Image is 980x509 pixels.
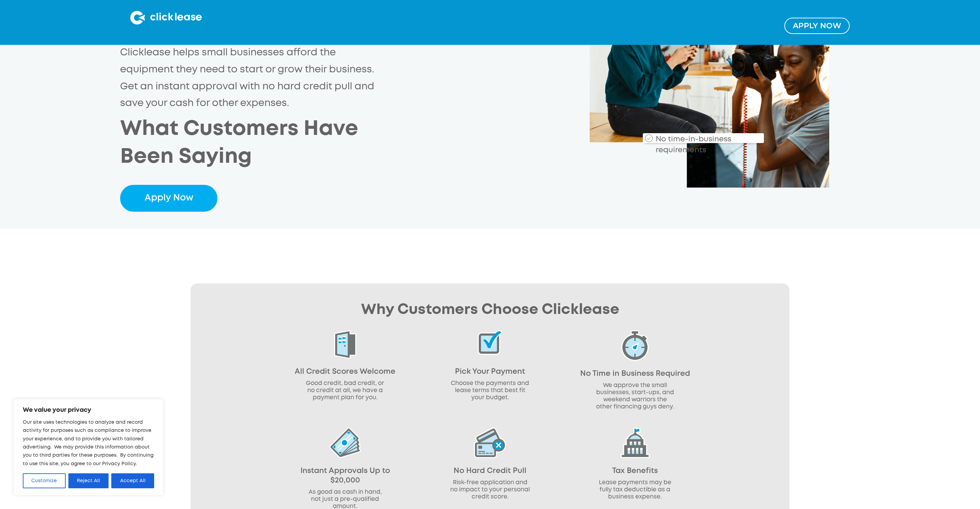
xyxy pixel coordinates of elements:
img: Tax benefits icon [621,427,650,458]
span: Our site uses technologies to analyze and record activity for purposes such as compliance to impr... [23,420,153,466]
a: Apply NOw [784,18,850,34]
div: Instant Approvals Up to $20,000 [290,466,400,485]
div: No Hard Credit Pull [435,466,545,476]
p: We value your privacy [23,406,154,414]
div: Pick Your Payment [435,367,545,376]
button: Customize [23,473,66,488]
div: Tax Benefits [580,466,690,476]
button: Reject All [68,473,109,488]
img: No time in business required [621,330,649,361]
div: No time-in-business requirements [654,128,764,143]
p: Clicklease helps small businesses afford the equipment they need to start or grow their business.... [120,45,381,112]
img: Pick your payments [478,330,502,355]
h2: Why Customers Choose Clicklease [340,300,640,320]
p: Good credit, bad credit, or no credit at all, we have a payment plan for you. [290,380,400,401]
h2: What Customers Have Been Saying [120,116,436,171]
img: Clicklease logo [130,11,202,24]
img: Checkmark_callout [645,135,653,142]
a: Apply Now [120,185,217,212]
p: We approve the small businesses, start-ups, and weekend warriors the other financing guys deny. [580,382,690,410]
img: Instant approvals icon [329,427,361,458]
p: Risk-free application and no impact to your personal credit score. [435,479,545,501]
p: Lease payments may be fully tax deductible as a business expense. [580,479,690,501]
button: Accept All [111,473,154,488]
p: Choose the payments and lease terms that best fit your budget. [435,380,545,401]
div: We value your privacy [14,399,163,495]
div: No Time in Business Required [580,369,690,379]
div: All Credit Scores Welcome [290,367,400,376]
img: No hard credit pull icon [474,427,506,458]
img: All credit scores welcome [334,330,356,359]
